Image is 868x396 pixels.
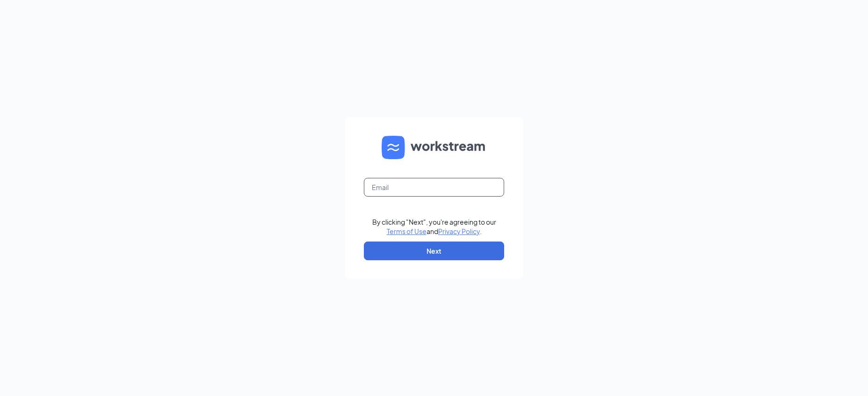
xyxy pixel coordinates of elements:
[438,227,480,235] a: Privacy Policy
[387,227,427,235] a: Terms of Use
[364,178,504,197] input: Email
[372,217,496,236] div: By clicking "Next", you're agreeing to our and .
[382,136,486,159] img: WS logo and Workstream text
[364,242,504,260] button: Next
